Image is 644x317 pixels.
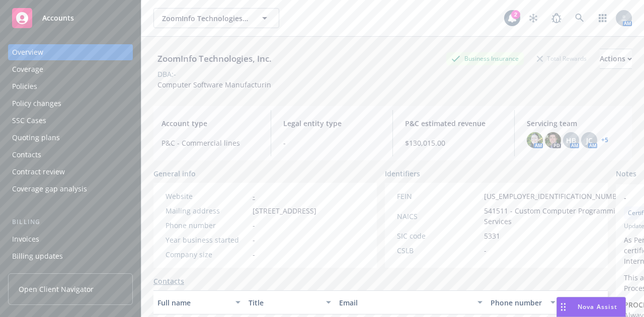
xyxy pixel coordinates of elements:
[446,52,524,65] div: Business Insurance
[12,164,65,180] div: Contract review
[570,8,590,28] a: Search
[405,138,502,148] span: $130,015.00
[253,249,255,260] span: -
[559,290,608,314] button: Key contact
[253,191,255,201] a: -
[8,181,133,197] a: Coverage gap analysis
[162,118,259,129] span: Account type
[166,220,249,231] div: Phone number
[578,302,617,311] span: Nova Assist
[12,147,41,163] div: Contacts
[8,164,133,180] a: Contract review
[545,132,561,148] img: photo
[19,284,94,294] span: Open Client Navigator
[339,297,471,308] div: Email
[600,49,632,68] div: Actions
[162,138,259,148] span: P&C - Commercial lines
[335,290,487,314] button: Email
[12,44,43,60] div: Overview
[593,8,613,28] a: Switch app
[42,14,74,22] span: Accounts
[283,138,380,148] span: -
[245,290,336,314] button: Title
[532,52,592,65] div: Total Rewards
[12,248,63,264] div: Billing updates
[8,4,133,32] a: Accounts
[527,118,624,129] span: Servicing team
[162,13,249,24] span: ZoomInfo Technologies, Inc.
[166,205,249,216] div: Mailing address
[153,8,279,28] button: ZoomInfo Technologies, Inc.
[249,297,320,308] div: Title
[12,78,37,94] div: Policies
[511,10,520,19] div: 2
[487,290,559,314] button: Phone number
[484,231,500,241] span: 5331
[157,80,271,89] span: Computer Software Manufacturin
[586,135,593,146] span: JC
[397,191,480,201] div: FEIN
[397,245,480,256] div: CSLB
[153,168,196,179] span: General info
[557,297,570,316] div: Drag to move
[8,147,133,163] a: Contacts
[8,217,133,227] div: Billing
[405,118,502,129] span: P&C estimated revenue
[491,297,544,308] div: Phone number
[8,130,133,146] a: Quoting plans
[566,135,576,146] span: HB
[166,235,249,245] div: Year business started
[166,191,249,201] div: Website
[12,181,87,197] div: Coverage gap analysis
[484,205,628,227] span: 541511 - Custom Computer Programming Services
[484,245,487,256] span: -
[616,168,636,180] span: Notes
[12,231,39,247] div: Invoices
[12,61,43,77] div: Coverage
[153,276,184,286] a: Contacts
[484,191,628,201] span: [US_EMPLOYER_IDENTIFICATION_NUMBER]
[601,137,608,143] a: +5
[8,78,133,94] a: Policies
[8,113,133,129] a: SSC Cases
[527,132,543,148] img: photo
[546,8,567,28] a: Report a Bug
[8,248,133,264] a: Billing updates
[153,52,276,65] div: ZoomInfo Technologies, Inc.
[8,231,133,247] a: Invoices
[157,69,176,79] div: DBA: -
[8,95,133,112] a: Policy changes
[397,231,480,241] div: SIC code
[253,220,255,231] span: -
[12,130,60,146] div: Quoting plans
[8,61,133,77] a: Coverage
[157,297,229,308] div: Full name
[556,297,626,317] button: Nova Assist
[12,95,61,112] div: Policy changes
[283,118,380,129] span: Legal entity type
[8,44,133,60] a: Overview
[600,49,632,69] button: Actions
[166,249,249,260] div: Company size
[385,168,420,179] span: Identifiers
[12,113,46,129] div: SSC Cases
[253,205,316,216] span: [STREET_ADDRESS]
[253,235,255,245] span: -
[523,8,543,28] a: Stop snowing
[397,211,480,222] div: NAICS
[153,290,245,314] button: Full name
